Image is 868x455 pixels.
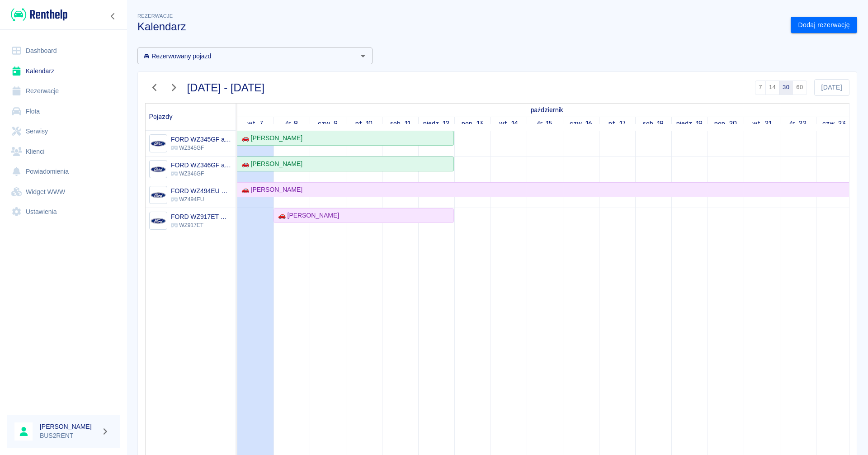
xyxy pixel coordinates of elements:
input: Wyszukaj i wybierz pojazdy... [140,50,355,62]
h3: [DATE] - [DATE] [187,81,265,94]
a: Widget WWW [7,182,120,202]
h6: [PERSON_NAME] [40,422,98,431]
div: 🚗 [PERSON_NAME] [238,133,302,143]
a: 16 października 2025 [567,117,594,130]
div: 🚗 [PERSON_NAME] [238,159,302,169]
h3: Kalendarz [137,20,783,33]
a: 13 października 2025 [459,117,486,130]
a: Renthelp logo [7,7,67,22]
a: Klienci [7,142,120,162]
button: Zwiń nawigację [106,10,120,22]
a: 10 października 2025 [353,117,375,130]
h6: FORD WZ917ET manualny [171,212,232,221]
a: 21 października 2025 [750,117,774,130]
a: Flota [7,101,120,122]
div: 🚗 [PERSON_NAME] [238,185,302,194]
a: 9 października 2025 [316,117,340,130]
span: Pojazdy [149,113,173,121]
a: 7 października 2025 [245,117,265,130]
a: Powiadomienia [7,161,120,182]
a: 22 października 2025 [787,117,809,130]
a: 14 października 2025 [497,117,520,130]
a: Dodaj rezerwację [791,17,857,33]
a: 7 października 2025 [528,104,565,117]
h6: FORD WZ494EU manualny [171,186,232,195]
a: 18 października 2025 [641,117,666,130]
div: 🚗 [PERSON_NAME] [274,211,339,220]
p: WZ346GF [171,170,232,178]
span: Rezerwacje [137,13,173,19]
button: 60 dni [793,81,807,95]
a: 8 października 2025 [283,117,301,130]
button: 7 dni [755,81,766,95]
a: 17 października 2025 [606,117,628,130]
img: Renthelp logo [11,7,67,22]
a: Kalendarz [7,61,120,81]
p: WZ917ET [171,221,232,229]
p: BUS2RENT [40,431,98,441]
p: WZ345GF [171,144,232,152]
a: Serwisy [7,121,120,142]
a: 20 października 2025 [712,117,740,130]
h6: FORD WZ345GF automat [171,135,232,144]
a: 15 października 2025 [535,117,555,130]
button: [DATE] [814,79,849,96]
p: WZ494EU [171,195,232,204]
img: Image [151,213,165,228]
a: Dashboard [7,41,120,61]
button: 30 dni [779,81,793,95]
img: Image [151,162,165,177]
a: Rezerwacje [7,81,120,101]
a: 19 października 2025 [674,117,705,130]
a: 11 października 2025 [388,117,412,130]
a: Ustawienia [7,202,120,222]
h6: FORD WZ346GF automat [171,161,232,170]
a: 12 października 2025 [421,117,452,130]
a: 23 października 2025 [820,117,849,130]
img: Image [151,188,165,203]
button: Otwórz [357,50,369,62]
img: Image [151,136,165,151]
button: 14 dni [765,81,779,95]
